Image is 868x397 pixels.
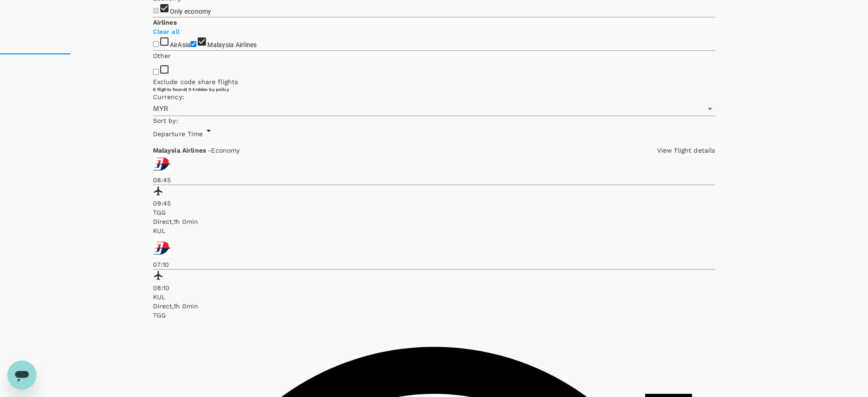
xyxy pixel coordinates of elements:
[208,147,211,154] span: -
[7,360,37,390] iframe: Button to launch messaging window
[153,69,159,75] input: Exclude code share flights
[153,19,177,26] strong: Airlines
[153,8,159,14] input: Only economy
[153,199,715,208] p: 09:45
[153,302,715,311] div: Direct , 1h 0min
[190,41,196,47] input: Malaysia Airlines
[153,51,715,60] p: Other
[153,292,715,302] p: KUL
[170,8,211,15] span: Only economy
[153,86,715,92] div: 6 flights found | 0 hidden by policy
[153,27,715,36] p: Clear all
[704,102,716,115] button: Open
[153,147,208,154] span: Malaysia Airlines
[153,208,715,217] p: TGG
[153,117,178,124] span: Sort by :
[153,155,171,173] img: MH
[170,41,191,48] span: AirAsia
[153,93,184,101] span: Currency :
[153,41,159,47] input: AirAsia
[211,147,240,154] span: Economy
[153,130,203,138] span: Departure Time
[657,146,715,155] p: View flight details
[153,226,715,235] p: KUL
[153,239,171,257] img: MH
[153,77,715,86] p: Exclude code share flights
[153,283,715,292] p: 08:10
[153,260,715,269] p: 07:10
[153,311,715,320] p: TGG
[153,217,715,226] div: Direct , 1h 0min
[207,41,257,48] span: Malaysia Airlines
[153,175,715,185] p: 08:45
